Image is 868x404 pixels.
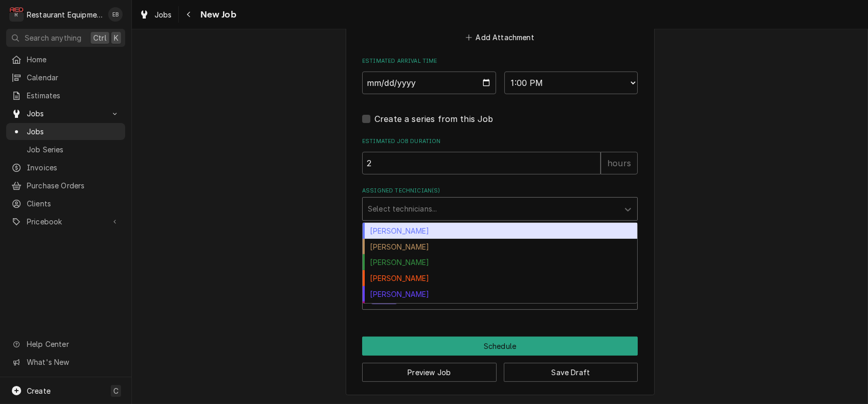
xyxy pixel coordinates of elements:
button: Navigate back [181,6,197,23]
div: Estimated Arrival Time [362,57,638,94]
div: Restaurant Equipment Diagnostics [27,9,103,20]
div: hours [601,152,638,174]
span: K [114,32,118,43]
a: Estimates [6,87,125,104]
div: Restaurant Equipment Diagnostics's Avatar [9,7,24,22]
div: Emily Bird's Avatar [108,7,123,22]
div: [PERSON_NAME] [363,286,637,302]
span: Purchase Orders [27,180,120,191]
span: Estimates [27,90,120,101]
span: Ctrl [93,32,107,43]
button: Preview Job [362,363,497,382]
a: Job Series [6,141,125,158]
button: Save Draft [504,363,638,382]
button: Search anythingCtrlK [6,29,125,47]
button: Add Attachment [464,30,536,45]
a: Calendar [6,69,125,86]
div: [PERSON_NAME] [363,254,637,270]
div: Button Group [362,337,638,382]
span: Jobs [27,126,120,137]
a: Go to What's New [6,354,125,371]
button: Schedule [362,337,638,356]
span: What's New [27,357,119,367]
div: [PERSON_NAME] [363,239,637,255]
label: Estimated Arrival Time [362,57,638,65]
a: Invoices [6,159,125,176]
label: Estimated Job Duration [362,137,638,146]
span: Home [27,54,120,65]
a: Jobs [135,6,176,23]
label: Assigned Technician(s) [362,187,638,195]
a: Home [6,51,125,68]
div: [PERSON_NAME] [363,302,637,318]
a: Clients [6,195,125,212]
div: [PERSON_NAME] [363,223,637,239]
span: Create [27,387,50,395]
span: Jobs [155,9,172,20]
a: Go to Jobs [6,105,125,122]
a: Purchase Orders [6,177,125,194]
span: Jobs [27,108,105,119]
span: Clients [27,198,120,209]
div: Assigned Technician(s) [362,187,638,220]
div: R [9,7,24,22]
a: Jobs [6,123,125,140]
input: Date [362,72,496,94]
span: Job Series [27,144,120,155]
span: Invoices [27,162,120,173]
span: Search anything [25,32,81,43]
div: Estimated Job Duration [362,137,638,174]
label: Create a series from this Job [375,113,493,125]
span: Help Center [27,339,119,349]
div: EB [108,7,123,22]
a: Go to Help Center [6,336,125,353]
select: Time Select [504,72,638,94]
span: New Job [197,8,236,22]
span: Calendar [27,72,120,83]
div: Button Group Row [362,337,638,356]
span: C [113,385,118,396]
span: Pricebook [27,216,105,227]
a: Go to Pricebook [6,213,125,230]
div: [PERSON_NAME] [363,270,637,286]
div: Button Group Row [362,356,638,382]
